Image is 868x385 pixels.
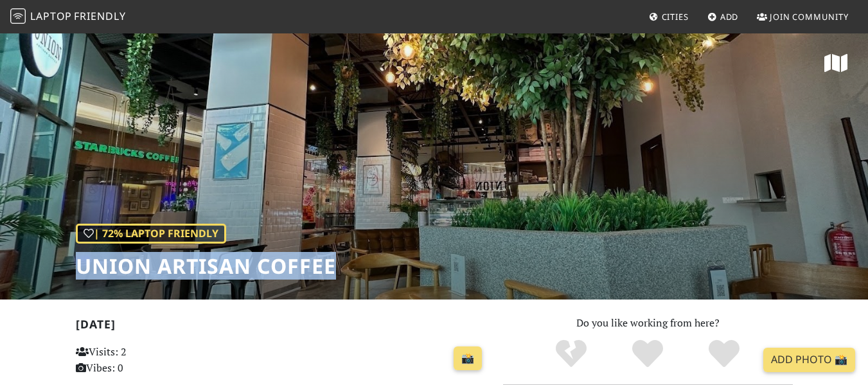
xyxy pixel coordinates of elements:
[720,11,739,22] span: Add
[10,8,26,24] img: LaptopFriendly
[752,5,854,28] a: Join Community
[610,338,686,370] div: Yes
[76,224,226,244] div: | 72% Laptop Friendly
[770,11,849,22] span: Join Community
[74,9,125,23] span: Friendly
[503,315,793,332] p: Do you like working from here?
[10,6,126,28] a: LaptopFriendly LaptopFriendly
[662,11,689,22] span: Cities
[76,344,203,377] p: Visits: 2 Vibes: 0
[76,254,336,278] h1: Union Artisan Coffee
[76,318,488,336] h2: [DATE]
[30,9,72,23] span: Laptop
[454,346,482,371] a: 📸
[644,5,694,28] a: Cities
[702,5,744,28] a: Add
[533,338,610,370] div: No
